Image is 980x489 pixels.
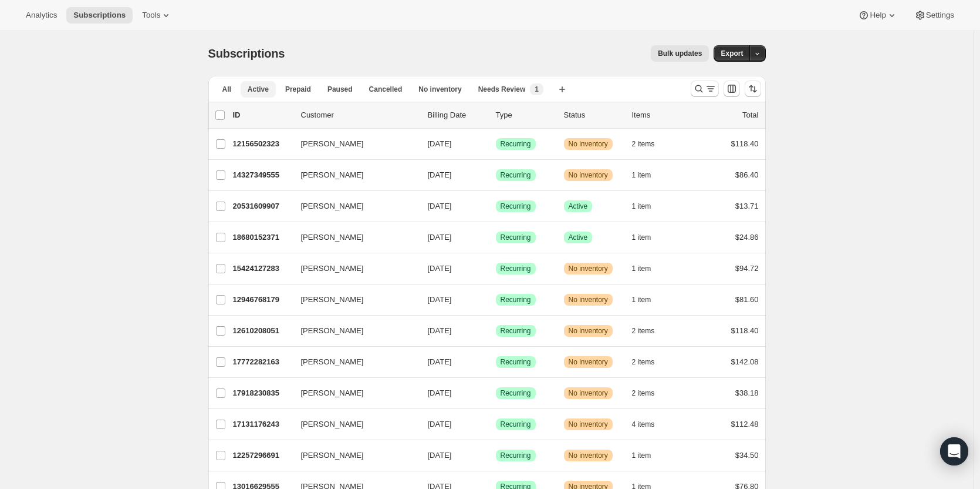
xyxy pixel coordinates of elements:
[870,11,886,20] span: Help
[569,295,608,304] span: No inventory
[731,357,759,366] span: $142.08
[301,418,364,430] span: [PERSON_NAME]
[632,323,668,339] button: 2 items
[569,357,608,367] span: No inventory
[233,167,759,183] div: 14327349555[PERSON_NAME][DATE]SuccessRecurringWarningNo inventory1 item$86.40
[940,437,968,465] div: Open Intercom Messenger
[632,357,655,367] span: 2 items
[478,85,526,94] span: Needs Review
[233,292,759,308] div: 12946768179[PERSON_NAME][DATE]SuccessRecurringWarningNo inventory1 item$81.60
[369,85,403,94] span: Cancelled
[632,292,664,308] button: 1 item
[294,353,411,371] button: [PERSON_NAME]
[233,323,759,339] div: 12610208051[PERSON_NAME][DATE]SuccessRecurringWarningNo inventory2 items$118.40
[496,109,555,121] div: Type
[327,85,353,94] span: Paused
[428,202,452,210] span: [DATE]
[301,138,364,150] span: [PERSON_NAME]
[569,326,608,336] span: No inventory
[248,85,269,94] span: Active
[651,45,709,62] button: Bulk updates
[19,7,64,24] button: Analytics
[294,135,411,153] button: [PERSON_NAME]
[735,202,759,210] span: $13.71
[418,85,461,94] span: No inventory
[233,325,292,337] p: 12610208051
[301,325,364,337] span: [PERSON_NAME]
[691,81,719,97] button: Search and filter results
[301,294,364,306] span: [PERSON_NAME]
[233,416,759,433] div: 17131176243[PERSON_NAME][DATE]SuccessRecurringWarningNo inventory4 items$112.48
[135,7,179,24] button: Tools
[501,170,531,180] span: Recurring
[233,198,759,215] div: 20531609907[PERSON_NAME][DATE]SuccessRecurringSuccessActive1 item$13.71
[301,263,364,274] span: [PERSON_NAME]
[26,11,57,20] span: Analytics
[501,202,531,211] span: Recurring
[745,81,761,97] button: Sort the results
[735,170,759,179] span: $86.40
[294,290,411,309] button: [PERSON_NAME]
[233,169,292,181] p: 14327349555
[301,232,364,243] span: [PERSON_NAME]
[926,11,954,20] span: Settings
[428,109,486,121] p: Billing Date
[632,167,664,183] button: 1 item
[632,451,651,460] span: 1 item
[632,260,664,277] button: 1 item
[301,356,364,368] span: [PERSON_NAME]
[233,109,292,121] p: ID
[735,388,759,397] span: $38.18
[73,11,126,20] span: Subscriptions
[731,326,759,335] span: $118.40
[632,416,668,433] button: 4 items
[294,446,411,465] button: [PERSON_NAME]
[569,388,608,398] span: No inventory
[428,264,452,273] span: [DATE]
[735,264,759,273] span: $94.72
[301,387,364,399] span: [PERSON_NAME]
[301,109,418,121] p: Customer
[301,200,364,212] span: [PERSON_NAME]
[208,47,285,60] span: Subscriptions
[569,170,608,180] span: No inventory
[501,264,531,273] span: Recurring
[731,420,759,428] span: $112.48
[569,139,608,149] span: No inventory
[724,81,740,97] button: Customize table column order and visibility
[501,420,531,429] span: Recurring
[569,420,608,429] span: No inventory
[142,11,160,20] span: Tools
[233,138,292,150] p: 12156502323
[632,326,655,336] span: 2 items
[569,233,588,242] span: Active
[301,169,364,181] span: [PERSON_NAME]
[301,450,364,461] span: [PERSON_NAME]
[632,447,664,464] button: 1 item
[632,109,691,121] div: Items
[233,294,292,306] p: 12946768179
[721,49,743,58] span: Export
[233,109,759,121] div: IDCustomerBilling DateTypeStatusItemsTotal
[294,415,411,434] button: [PERSON_NAME]
[428,388,452,397] span: [DATE]
[501,357,531,367] span: Recurring
[428,233,452,242] span: [DATE]
[233,418,292,430] p: 17131176243
[233,263,292,274] p: 15424127283
[851,7,904,24] button: Help
[233,200,292,212] p: 20531609907
[907,7,961,24] button: Settings
[632,202,651,211] span: 1 item
[233,447,759,464] div: 12257296691[PERSON_NAME][DATE]SuccessRecurringWarningNo inventory1 item$34.50
[501,295,531,304] span: Recurring
[294,166,411,185] button: [PERSON_NAME]
[632,139,655,149] span: 2 items
[428,170,452,179] span: [DATE]
[501,139,531,149] span: Recurring
[428,295,452,304] span: [DATE]
[428,139,452,148] span: [DATE]
[222,85,231,94] span: All
[632,385,668,401] button: 2 items
[233,450,292,461] p: 12257296691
